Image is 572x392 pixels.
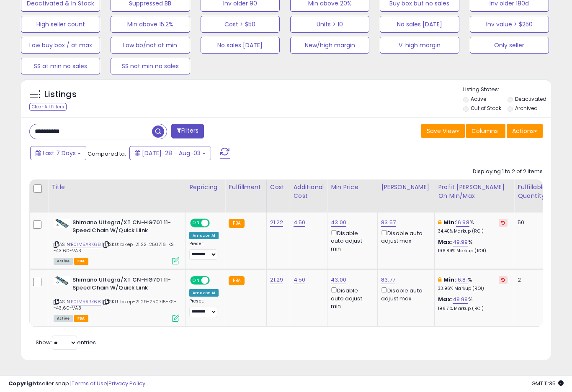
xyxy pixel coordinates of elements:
[294,276,306,284] a: 4.50
[518,219,544,226] div: 50
[381,218,396,227] a: 83.57
[209,277,222,284] span: OFF
[438,238,508,254] div: %
[54,258,73,265] span: All listings currently available for purchase on Amazon
[129,146,211,160] button: [DATE]-28 - Aug-03
[189,298,219,317] div: Preset:
[331,276,346,284] a: 43.00
[201,37,280,54] button: No sales [DATE]
[54,298,177,311] span: | SKU: bikep-21.29-250715-KS--43.60-VA3
[191,220,201,227] span: ON
[456,218,469,227] a: 16.98
[54,276,179,321] div: ASIN:
[515,105,538,112] label: Archived
[518,183,546,200] div: Fulfillable Quantity
[380,16,459,33] button: No sales [DATE]
[438,306,508,312] p: 196.71% Markup (ROI)
[21,16,100,33] button: High seller count
[72,379,107,387] a: Terms of Use
[171,124,204,138] button: Filters
[531,379,564,387] span: 2025-08-11 11:35 GMT
[270,218,283,227] a: 21.22
[189,183,222,192] div: Repricing
[209,220,222,227] span: OFF
[453,238,468,246] a: 49.99
[438,183,510,200] div: Profit [PERSON_NAME] on Min/Max
[381,228,428,245] div: Disable auto adjust max
[21,37,100,54] button: Low buy box / at max
[438,238,453,246] b: Max:
[74,315,88,322] span: FBA
[201,16,280,33] button: Cost > $50
[229,276,244,285] small: FBA
[43,149,76,157] span: Last 7 Days
[456,276,468,284] a: 16.81
[466,124,505,138] button: Columns
[470,37,549,54] button: Only seller
[189,241,219,260] div: Preset:
[294,218,306,227] a: 4.50
[443,218,456,226] b: Min:
[54,276,70,285] img: 41uaR8pfhnL._SL40_.jpg
[381,276,395,284] a: 83.77
[438,228,508,234] p: 34.40% Markup (ROI)
[331,183,374,192] div: Min Price
[71,298,101,305] a: B01M5ARK68
[438,248,508,254] p: 196.89% Markup (ROI)
[72,276,174,294] b: Shimano Ultegra/XT CN-HG701 11-Speed Chain W/Quick Liink
[470,16,549,33] button: Inv value > $250
[108,379,145,387] a: Privacy Policy
[142,149,201,157] span: [DATE]-28 - Aug-03
[453,295,468,304] a: 49.99
[111,37,190,54] button: Low bb/not at min
[331,286,371,310] div: Disable auto adjust min
[44,89,77,100] h5: Listings
[518,276,544,284] div: 2
[294,183,324,200] div: Additional Cost
[74,258,88,265] span: FBA
[189,232,219,239] div: Amazon AI
[29,103,67,111] div: Clear All Filters
[471,105,501,112] label: Out of Stock
[438,286,508,292] p: 33.96% Markup (ROI)
[472,127,498,135] span: Columns
[515,95,546,102] label: Deactivated
[438,219,508,234] div: %
[54,219,70,228] img: 41uaR8pfhnL._SL40_.jpg
[473,168,543,176] div: Displaying 1 to 2 of 2 items
[189,289,219,297] div: Amazon AI
[88,150,126,158] span: Compared to:
[381,183,431,192] div: [PERSON_NAME]
[438,295,453,303] b: Max:
[36,338,96,346] span: Show: entries
[380,37,459,54] button: V. high margin
[229,183,263,192] div: Fulfillment
[8,380,145,388] div: seller snap | |
[21,58,100,74] button: SS at min no sales
[381,286,428,302] div: Disable auto adjust max
[438,296,508,311] div: %
[111,58,190,74] button: SS not min no sales
[30,146,86,160] button: Last 7 Days
[229,219,244,228] small: FBA
[438,276,508,292] div: %
[52,183,182,192] div: Title
[463,86,551,94] p: Listing States:
[270,276,283,284] a: 21.29
[72,219,174,236] b: Shimano Ultegra/XT CN-HG701 11-Speed Chain W/Quick Liink
[443,276,456,284] b: Min:
[54,219,179,264] div: ASIN:
[290,37,369,54] button: New/high margin
[54,241,177,254] span: | SKU: bikep-21.22-250716-KS--43.60-VA3
[471,95,486,102] label: Active
[421,124,465,138] button: Save View
[54,315,73,322] span: All listings currently available for purchase on Amazon
[71,241,101,248] a: B01M5ARK68
[507,124,543,138] button: Actions
[331,218,346,227] a: 43.00
[270,183,286,192] div: Cost
[191,277,201,284] span: ON
[8,379,39,387] strong: Copyright
[290,16,369,33] button: Units > 10
[111,16,190,33] button: Min above 15.2%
